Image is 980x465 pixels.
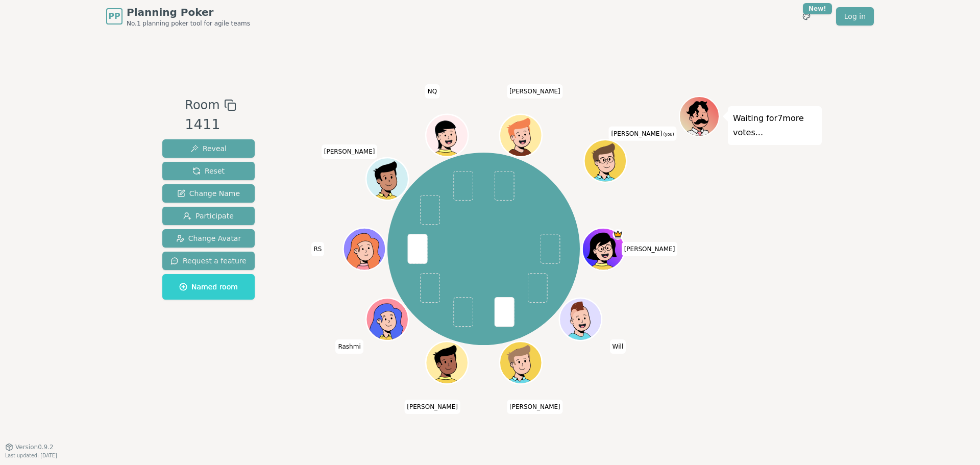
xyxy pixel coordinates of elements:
button: Change Avatar [162,229,255,248]
button: Request a feature [162,252,255,270]
p: Waiting for 7 more votes... [733,111,817,140]
span: No.1 planning poker tool for agile teams [127,19,250,28]
span: PP [108,10,120,22]
span: Planning Poker [127,5,250,19]
div: 1411 [185,114,236,135]
span: Click to change your name [507,84,563,98]
button: New! [797,7,816,26]
a: PPPlanning PokerNo.1 planning poker tool for agile teams [106,5,250,28]
span: (you) [662,132,674,136]
button: Reset [162,162,255,180]
span: Click to change your name [404,400,460,414]
span: Click to change your name [322,144,378,158]
span: Click to change your name [311,242,325,256]
span: Click to change your name [608,126,676,140]
span: Participate [183,211,234,221]
span: Heidi is the host [612,229,623,240]
span: Click to change your name [507,400,563,414]
span: Version 0.9.2 [15,443,54,451]
span: Change Avatar [176,233,241,243]
span: Click to change your name [622,242,678,256]
div: New! [803,3,832,14]
span: Reveal [190,143,227,154]
button: Version0.9.2 [5,443,54,451]
span: Change Name [177,188,240,199]
span: Room [185,96,219,114]
button: Change Name [162,184,255,203]
button: Participate [162,207,255,225]
span: Named room [179,282,238,292]
button: Reveal [162,139,255,158]
button: Named room [162,274,255,300]
button: Click to change your avatar [585,141,625,181]
span: Click to change your name [335,339,363,354]
span: Click to change your name [425,84,439,98]
a: Log in [836,7,874,26]
span: Reset [192,166,225,176]
span: Click to change your name [610,339,626,354]
span: Last updated: [DATE] [5,453,57,458]
span: Request a feature [170,256,247,266]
